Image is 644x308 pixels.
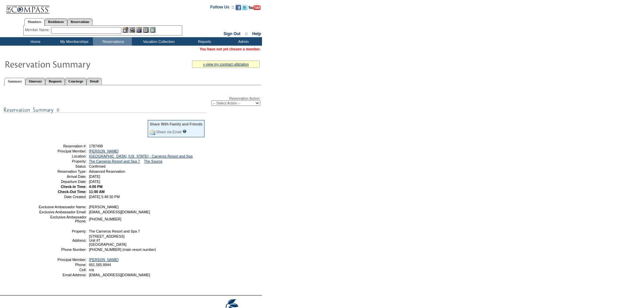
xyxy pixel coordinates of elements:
td: My Memberships [54,37,93,46]
td: Exclusive Ambassador Name: [38,205,87,209]
span: [DATE] [89,174,100,179]
span: You have not yet chosen a member. [200,47,261,51]
td: Phone Number: [38,247,87,252]
a: [PERSON_NAME] [89,149,119,153]
a: Summary [4,78,25,85]
img: Follow us on Twitter [242,5,247,10]
td: Principal Member: [38,149,87,153]
img: Become our fan on Facebook [236,5,241,10]
a: Share via Email [156,130,182,134]
td: Location: [38,154,87,158]
span: 4:00 PM [89,185,102,189]
img: b_calculator.gif [150,27,156,33]
td: Home [15,37,54,46]
a: Sign Out [223,31,240,36]
a: » view my contract utilization [203,62,249,66]
a: Detail [87,78,102,85]
img: Impersonate [136,27,142,33]
td: Arrival Date: [38,174,87,179]
div: Share With Family and Friends [150,122,202,126]
span: [STREET_ADDRESS] Unit #7 [GEOGRAPHIC_DATA] [89,234,126,246]
td: Reports [184,37,223,46]
td: Reservation #: [38,144,87,148]
span: 1787499 [89,144,103,148]
td: Email Address: [38,273,87,277]
td: Cell: [38,268,87,272]
div: Reservation Action: [3,96,260,106]
a: The Source [144,159,163,163]
td: Date Created: [38,195,87,199]
span: [PHONE_NUMBER] (main resort number) [89,247,156,252]
a: Help [252,31,261,36]
img: Reservaton Summary [4,57,140,71]
td: Property: [38,159,87,163]
input: What is this? [183,129,187,133]
a: [GEOGRAPHIC_DATA], [US_STATE] - Carneros Resort and Spa [89,154,193,158]
span: :: [245,31,248,36]
span: [PERSON_NAME] [89,205,119,209]
img: subTtlResSummary.gif [3,106,206,114]
td: Vacation Collection [132,37,184,46]
span: Advanced Reservation [89,169,125,173]
td: Address: [38,234,87,246]
strong: Check-Out Time: [58,190,87,194]
span: [DATE] 5:48:30 PM [89,195,120,199]
td: Reservations [93,37,132,46]
span: [DATE] [89,180,100,184]
span: [EMAIL_ADDRESS][DOMAIN_NAME] [89,210,150,214]
td: Principal Member: [38,258,87,262]
span: [PHONE_NUMBER] [89,217,121,221]
img: View [129,27,135,33]
td: Phone: [38,263,87,267]
img: Reservations [143,27,149,33]
strong: Check-In Time: [61,185,87,189]
td: Reservation Type: [38,169,87,173]
td: Follow Us :: [210,4,234,12]
img: Subscribe to our YouTube Channel [248,5,261,10]
img: b_edit.gif [123,27,128,33]
a: Become our fan on Facebook [236,7,241,11]
span: n/a [89,268,94,272]
a: [PERSON_NAME] [89,258,119,262]
a: Requests [45,78,65,85]
span: Confirmed [89,164,105,168]
div: Member Name: [25,27,51,33]
td: Admin [223,37,262,46]
span: The Carneros Resort and Spa 7 [89,229,140,233]
a: Reservations [67,18,93,25]
a: Concierge [65,78,86,85]
span: 11:00 AM [89,190,104,194]
span: 661.565.8944 [89,263,111,267]
span: [EMAIL_ADDRESS][DOMAIN_NAME] [89,273,150,277]
td: Status: [38,164,87,168]
a: The Carneros Resort and Spa 7 [89,159,140,163]
a: Follow us on Twitter [242,7,247,11]
a: Residences [45,18,67,25]
a: Itinerary [25,78,45,85]
td: Departure Date: [38,180,87,184]
td: Exclusive Ambassador Email: [38,210,87,214]
td: Exclusive Ambassador Phone: [38,215,87,223]
td: Property: [38,229,87,233]
a: Members [24,18,45,26]
a: Subscribe to our YouTube Channel [248,7,261,11]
